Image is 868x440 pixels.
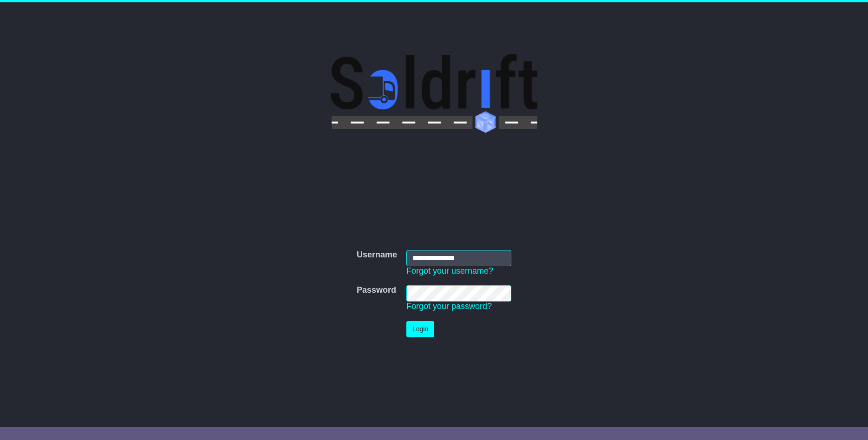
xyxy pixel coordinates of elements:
button: Login [406,321,434,337]
label: Username [357,250,397,260]
a: Forgot your password? [406,302,492,311]
a: Forgot your username? [406,266,493,276]
img: Soldrift Pty Ltd [331,54,537,133]
label: Password [357,285,396,296]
